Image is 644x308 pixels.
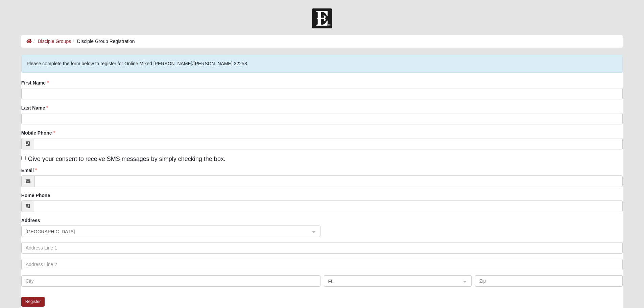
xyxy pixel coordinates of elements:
[475,275,623,287] input: Zip
[21,217,40,224] label: Address
[21,104,49,111] label: Last Name
[28,156,225,162] span: Give your consent to receive SMS messages by simply checking the box.
[21,297,45,307] button: Register
[21,156,26,160] input: Give your consent to receive SMS messages by simply checking the box.
[21,275,320,287] input: City
[71,38,135,45] li: Disciple Group Registration
[21,259,623,270] input: Address Line 2
[21,55,623,73] div: Please complete the form below to register for Online Mixed [PERSON_NAME]/[PERSON_NAME] 32258.
[38,39,71,44] a: Disciple Groups
[312,8,332,28] img: Church of Eleven22 Logo
[21,129,55,136] label: Mobile Phone
[21,167,37,174] label: Email
[21,79,49,86] label: First Name
[21,242,623,254] input: Address Line 1
[26,228,304,235] span: United States
[21,192,50,199] label: Home Phone
[328,278,455,285] span: FL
